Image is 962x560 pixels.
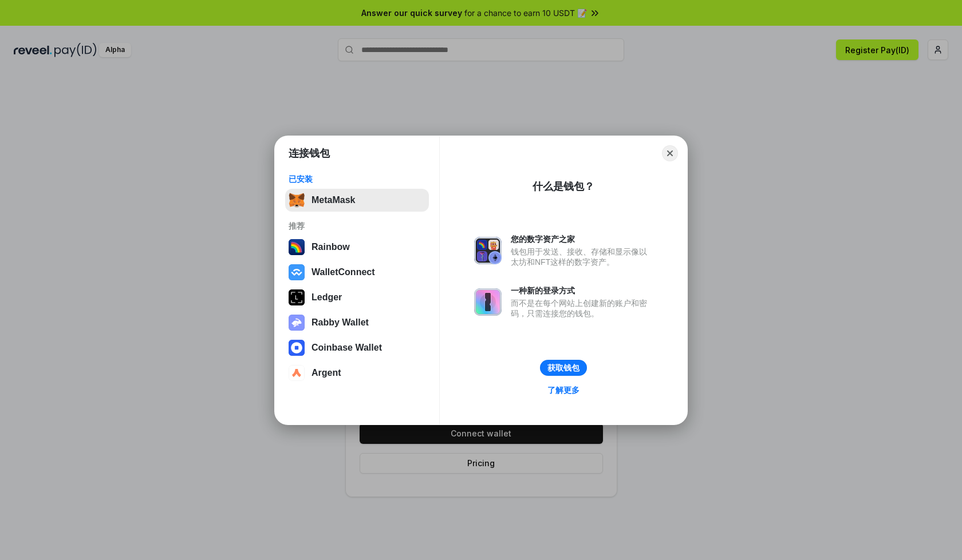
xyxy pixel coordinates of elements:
[289,264,305,280] img: svg+xml,%3Csvg%20width%3D%2228%22%20height%3D%2228%22%20viewBox%3D%220%200%2028%2028%22%20fill%3D...
[289,146,330,160] h1: 连接钱包
[285,236,429,259] button: Rainbow
[289,239,305,255] img: svg+xml,%3Csvg%20width%3D%22120%22%20height%3D%22120%22%20viewBox%3D%220%200%20120%20120%22%20fil...
[289,315,305,331] img: svg+xml,%3Csvg%20xmlns%3D%22http%3A%2F%2Fwww.w3.org%2F2000%2Fsvg%22%20fill%3D%22none%22%20viewBox...
[312,368,341,378] div: Argent
[312,195,355,205] div: MetaMask
[511,285,653,296] div: 一种新的登录方式
[312,292,342,303] div: Ledger
[533,180,594,193] div: 什么是钱包？
[285,336,429,359] button: Coinbase Wallet
[285,189,429,212] button: MetaMask
[312,242,350,252] div: Rainbow
[547,363,579,373] div: 获取钱包
[541,383,586,398] a: 了解更多
[289,340,305,356] img: svg+xml,%3Csvg%20width%3D%2228%22%20height%3D%2228%22%20viewBox%3D%220%200%2028%2028%22%20fill%3D...
[474,237,502,264] img: svg+xml,%3Csvg%20xmlns%3D%22http%3A%2F%2Fwww.w3.org%2F2000%2Fsvg%22%20fill%3D%22none%22%20viewBox...
[285,362,429,384] button: Argent
[662,145,678,161] button: Close
[285,286,429,309] button: Ledger
[289,192,305,208] img: svg+xml,%3Csvg%20fill%3D%22none%22%20height%3D%2233%22%20viewBox%3D%220%200%2035%2033%22%20width%...
[289,289,305,305] img: svg+xml,%3Csvg%20xmlns%3D%22http%3A%2F%2Fwww.w3.org%2F2000%2Fsvg%22%20width%3D%2228%22%20height%3...
[312,343,382,353] div: Coinbase Wallet
[511,298,653,319] div: 而不是在每个网站上创建新的账户和密码，只需连接您的钱包。
[289,221,425,231] div: 推荐
[312,267,375,277] div: WalletConnect
[474,288,502,316] img: svg+xml,%3Csvg%20xmlns%3D%22http%3A%2F%2Fwww.w3.org%2F2000%2Fsvg%22%20fill%3D%22none%22%20viewBox...
[540,360,587,376] button: 获取钱包
[312,317,369,328] div: Rabby Wallet
[511,247,653,267] div: 钱包用于发送、接收、存储和显示像以太坊和NFT这样的数字资产。
[511,234,653,244] div: 您的数字资产之家
[285,261,429,284] button: WalletConnect
[289,174,425,184] div: 已安装
[547,385,579,395] div: 了解更多
[289,365,305,381] img: svg+xml,%3Csvg%20width%3D%2228%22%20height%3D%2228%22%20viewBox%3D%220%200%2028%2028%22%20fill%3D...
[285,311,429,334] button: Rabby Wallet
